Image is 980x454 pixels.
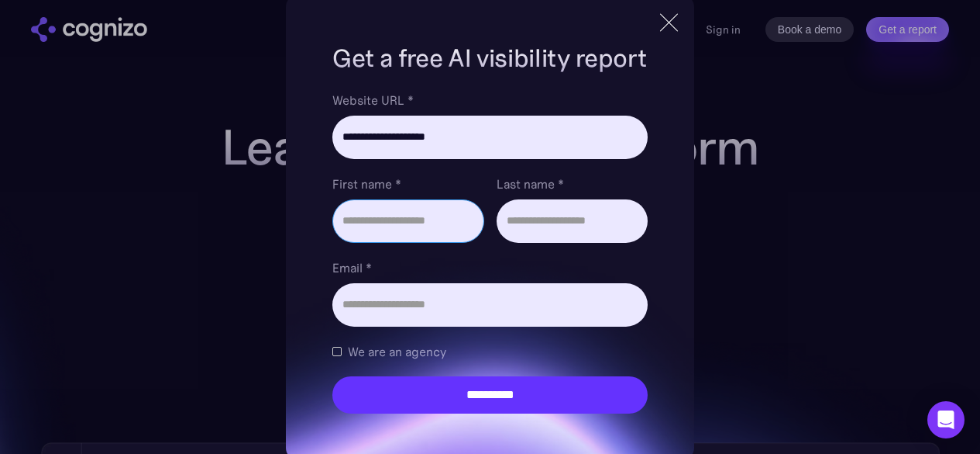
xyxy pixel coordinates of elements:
[332,41,647,75] h1: Get a free AI visibility report
[927,401,965,438] div: Open Intercom Messenger
[332,175,483,193] label: First name *
[497,175,648,193] label: Last name *
[332,258,647,277] label: Email *
[332,91,647,414] form: Brand Report Form
[348,342,446,361] span: We are an agency
[332,91,647,109] label: Website URL *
